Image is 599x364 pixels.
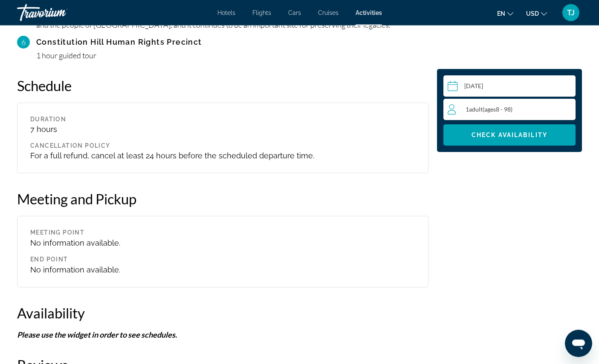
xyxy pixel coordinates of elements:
h2: Schedule [17,77,428,94]
span: USD [526,10,539,17]
button: Change currency [526,7,547,20]
button: Travelers: 1 adult, 0 children [443,99,576,120]
span: Adult [469,106,483,113]
span: TJ [567,9,575,17]
div: Duration [30,116,153,123]
h2: Availability [17,304,85,321]
a: Cars [288,9,301,16]
button: Change language [497,7,513,20]
a: Travorium [17,2,102,24]
div: 1 hour guided tour [36,51,428,60]
span: Check Availability [472,132,547,138]
span: No information available. [30,265,120,274]
a: Cruises [318,9,339,16]
div: For a full refund, cancel at least 24 hours before the scheduled departure time. [30,151,415,160]
span: en [497,10,505,17]
button: User Menu [560,4,582,22]
div: Cancellation Policy [30,142,415,149]
div: Meeting Point [30,229,415,236]
h2: Meeting and Pickup [17,190,428,207]
a: Hotels [217,9,235,16]
span: ( 8 - 98) [483,106,512,113]
div: Constitution Hill Human Rights Precinct [36,38,428,46]
div: End point [30,256,415,263]
span: 1 [466,106,512,113]
span: 6 [21,37,26,47]
span: ages [484,106,496,113]
iframe: Button to launch messaging window [565,330,592,357]
button: Check Availability [443,124,576,146]
span: No information available. [30,238,120,247]
a: Flights [252,9,271,16]
div: 7 hours [30,125,153,134]
p: Please use the widget in order to see schedules. [17,330,428,339]
a: Activities [356,9,382,16]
